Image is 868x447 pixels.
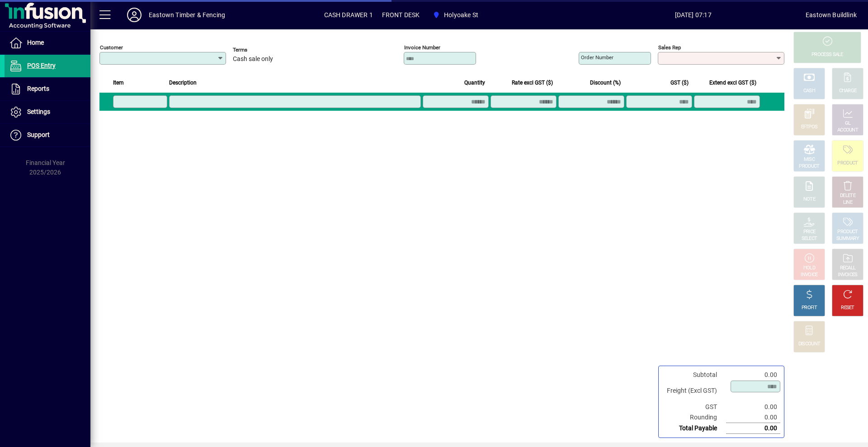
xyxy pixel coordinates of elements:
[120,7,149,23] button: Profile
[836,235,859,242] div: SUMMARY
[5,32,90,54] a: Home
[726,423,780,434] td: 0.00
[27,131,50,138] span: Support
[27,39,44,46] span: Home
[798,341,820,348] div: DISCOUNT
[662,380,726,402] td: Freight (Excl GST)
[27,85,49,92] span: Reports
[512,78,553,88] span: Rate excl GST ($)
[806,8,857,22] div: Eastown Buildlink
[837,229,858,235] div: PRODUCT
[27,62,56,69] span: POS Entry
[149,8,225,22] div: Eastown Timber & Fencing
[429,7,482,23] span: Holyoake St
[841,305,854,311] div: RESET
[802,235,817,242] div: SELECT
[581,54,613,61] mat-label: Order number
[169,78,197,88] span: Description
[464,78,485,88] span: Quantity
[803,88,815,94] div: CASH
[382,8,420,22] span: FRONT DESK
[837,160,858,167] div: PRODUCT
[803,229,816,235] div: PRICE
[404,44,440,51] mat-label: Invoice number
[113,78,124,88] span: Item
[670,78,689,88] span: GST ($)
[801,124,818,131] div: EFTPOS
[811,52,843,58] div: PROCESS SALE
[590,78,621,88] span: Discount (%)
[662,402,726,412] td: GST
[658,44,681,51] mat-label: Sales rep
[801,272,817,278] div: INVOICE
[324,8,373,22] span: CASH DRAWER 1
[5,124,90,146] a: Support
[27,108,50,115] span: Settings
[803,265,815,272] div: HOLD
[804,156,815,163] div: MISC
[803,196,815,203] div: NOTE
[662,412,726,423] td: Rounding
[838,272,857,278] div: INVOICES
[845,120,851,127] div: GL
[100,44,123,51] mat-label: Customer
[233,47,287,53] span: Terms
[662,370,726,380] td: Subtotal
[662,423,726,434] td: Total Payable
[5,78,90,100] a: Reports
[837,127,858,134] div: ACCOUNT
[726,402,780,412] td: 0.00
[840,265,856,272] div: RECALL
[726,412,780,423] td: 0.00
[799,163,819,170] div: PRODUCT
[843,199,852,206] div: LINE
[5,101,90,123] a: Settings
[580,8,806,22] span: [DATE] 07:17
[233,56,273,63] span: Cash sale only
[709,78,756,88] span: Extend excl GST ($)
[444,8,478,22] span: Holyoake St
[840,193,855,199] div: DELETE
[726,370,780,380] td: 0.00
[839,88,857,94] div: CHARGE
[802,305,817,311] div: PROFIT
